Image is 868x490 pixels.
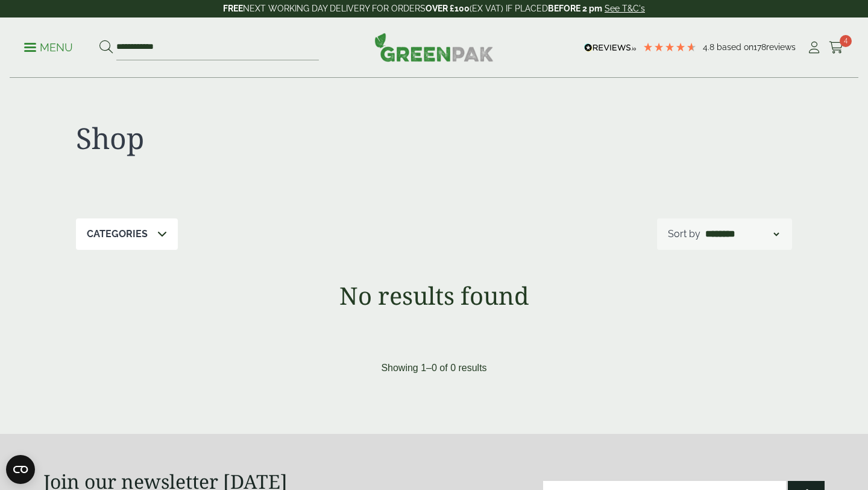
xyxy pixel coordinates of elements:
p: Menu [24,40,73,55]
strong: OVER £100 [426,4,470,13]
span: 4 [840,35,852,47]
p: Categories [87,227,148,241]
p: Showing 1–0 of 0 results [381,361,486,375]
h1: No results found [43,281,825,310]
strong: FREE [223,4,243,13]
p: Sort by [668,227,700,241]
h1: Shop [76,121,434,156]
span: reviews [766,42,796,52]
a: 4 [829,39,844,57]
i: My Account [807,42,822,54]
span: Based on [717,42,753,52]
i: Cart [829,42,844,54]
select: Shop order [703,227,781,241]
div: 4.78 Stars [643,42,697,52]
img: REVIEWS.io [584,43,637,52]
strong: BEFORE 2 pm [548,4,602,13]
img: GreenPak Supplies [374,33,494,62]
a: Menu [24,40,73,52]
span: 4.8 [703,42,717,52]
span: 178 [753,42,766,52]
a: See T&C's [605,4,645,13]
button: Open CMP widget [6,455,35,484]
